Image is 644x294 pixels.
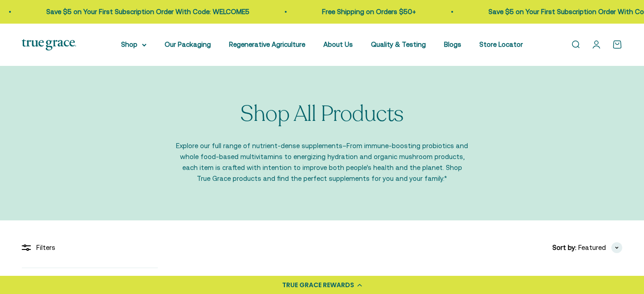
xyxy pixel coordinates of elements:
a: Free Shipping on Orders $50+ [321,8,415,15]
button: Featured [578,242,622,253]
a: Our Packaging [165,40,211,48]
div: TRUE GRACE REWARDS [282,280,354,290]
a: Regenerative Agriculture [229,40,305,48]
div: Filters [22,242,158,253]
a: Blogs [444,40,461,48]
span: Featured [578,242,606,253]
a: About Us [323,40,353,48]
p: Shop All Products [240,102,404,126]
a: Store Locator [479,40,523,48]
a: Quality & Testing [371,40,426,48]
summary: Shop [121,39,146,50]
span: Sort by: [552,242,576,253]
p: Explore our full range of nutrient-dense supplements–From immune-boosting probiotics and whole fo... [175,140,469,184]
p: Save $5 on Your First Subscription Order With Code: WELCOME5 [45,6,248,17]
